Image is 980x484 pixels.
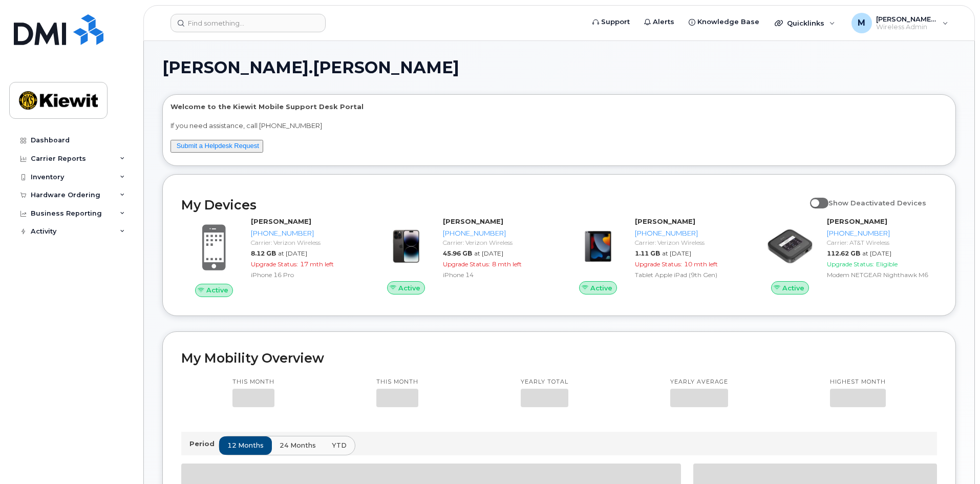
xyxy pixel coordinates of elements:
[376,378,418,386] p: This month
[828,199,926,207] span: Show Deactivated Devices
[381,222,431,271] img: image20231002-3703462-njx0qo.jpeg
[181,350,937,366] h2: My Mobility Overview
[827,228,933,238] div: [PHONE_NUMBER]
[635,260,682,268] span: Upgrade Status:
[830,378,886,386] p: Highest month
[635,238,741,247] div: Carrier: Verizon Wireless
[443,228,549,238] div: [PHONE_NUMBER]
[443,270,549,279] div: iPhone 14
[573,222,623,271] img: image20231002-3703462-17fd4bd.jpeg
[565,217,745,294] a: Active[PERSON_NAME][PHONE_NUMBER]Carrier: Verizon Wireless1.11 GBat [DATE]Upgrade Status:10 mth l...
[474,249,503,257] span: at [DATE]
[827,270,933,279] div: Modem NETGEAR Nighthawk M6
[757,217,937,294] a: Active[PERSON_NAME][PHONE_NUMBER]Carrier: AT&T Wireless112.62 GBat [DATE]Upgrade Status:EligibleM...
[171,121,948,131] p: If you need assistance, call [PHONE_NUMBER]
[251,260,298,268] span: Upgrade Status:
[443,238,549,247] div: Carrier: Verizon Wireless
[171,102,948,112] p: Welcome to the Kiewit Mobile Support Desk Portal
[181,197,805,213] h2: My Devices
[492,260,522,268] span: 8 mth left
[251,249,276,257] span: 8.12 GB
[443,260,490,268] span: Upgrade Status:
[300,260,334,268] span: 17 mth left
[251,228,357,238] div: [PHONE_NUMBER]
[827,217,887,225] strong: [PERSON_NAME]
[670,378,728,386] p: Yearly average
[206,285,228,295] span: Active
[443,217,503,225] strong: [PERSON_NAME]
[635,228,741,238] div: [PHONE_NUMBER]
[251,238,357,247] div: Carrier: Verizon Wireless
[765,222,815,271] img: image20231002-3703462-1vlobgo.jpeg
[251,217,311,225] strong: [PERSON_NAME]
[827,260,874,268] span: Upgrade Status:
[876,260,898,268] span: Eligible
[521,378,568,386] p: Yearly total
[181,217,361,297] a: Active[PERSON_NAME][PHONE_NUMBER]Carrier: Verizon Wireless8.12 GBat [DATE]Upgrade Status:17 mth l...
[590,283,612,293] span: Active
[162,60,459,75] span: [PERSON_NAME].[PERSON_NAME]
[635,249,660,257] span: 1.11 GB
[635,217,695,225] strong: [PERSON_NAME]
[662,249,691,257] span: at [DATE]
[373,217,553,294] a: Active[PERSON_NAME][PHONE_NUMBER]Carrier: Verizon Wireless45.96 GBat [DATE]Upgrade Status:8 mth l...
[782,283,804,293] span: Active
[827,249,860,257] span: 112.62 GB
[332,440,347,450] span: YTD
[827,238,933,247] div: Carrier: AT&T Wireless
[862,249,891,257] span: at [DATE]
[810,193,818,201] input: Show Deactivated Devices
[232,378,274,386] p: This month
[398,283,420,293] span: Active
[189,439,219,449] p: Period
[443,249,472,257] span: 45.96 GB
[251,270,357,279] div: iPhone 16 Pro
[635,270,741,279] div: Tablet Apple iPad (9th Gen)
[684,260,718,268] span: 10 mth left
[177,142,259,150] a: Submit a Helpdesk Request
[171,140,263,153] button: Submit a Helpdesk Request
[280,440,316,450] span: 24 months
[278,249,307,257] span: at [DATE]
